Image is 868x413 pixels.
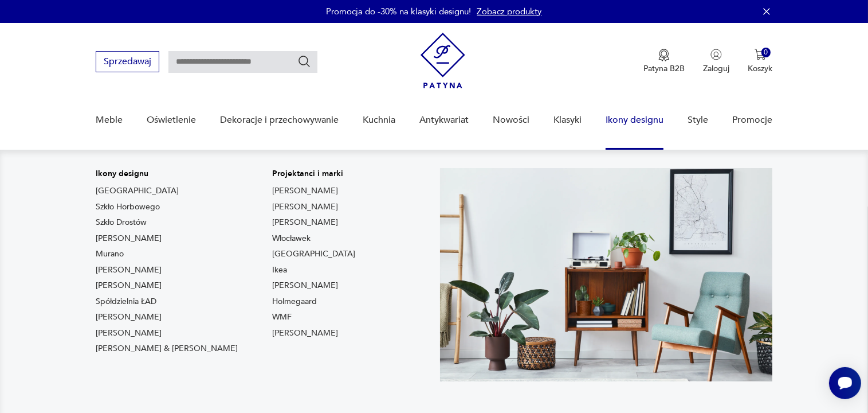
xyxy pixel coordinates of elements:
a: [GEOGRAPHIC_DATA] [96,185,179,197]
p: Koszyk [748,63,772,74]
button: Zaloguj [703,49,729,74]
a: Szkło Horbowego [96,201,160,213]
a: [PERSON_NAME] [272,201,338,213]
a: [PERSON_NAME] [96,233,162,244]
a: Dekoracje i przechowywanie [220,98,339,142]
a: Włocławek [272,233,311,244]
a: [PERSON_NAME] & [PERSON_NAME] [96,343,238,354]
p: Ikony designu [96,168,238,180]
a: Ikea [272,264,287,276]
a: Meble [96,98,123,142]
a: Promocje [732,98,772,142]
a: [PERSON_NAME] [96,280,162,291]
a: Klasyki [553,98,582,142]
img: Meble [440,168,773,381]
img: Ikona medalu [658,49,670,61]
a: [PERSON_NAME] [272,280,338,291]
iframe: Smartsupp widget button [829,367,861,399]
a: Kuchnia [363,98,395,142]
button: Patyna B2B [643,49,685,74]
a: [PERSON_NAME] [96,264,162,276]
a: [PERSON_NAME] [272,217,338,228]
a: WMF [272,311,292,323]
a: Zobacz produkty [477,6,542,17]
div: 0 [761,48,771,57]
a: Oświetlenie [147,98,196,142]
a: Holmegaard [272,296,317,307]
a: Nowości [493,98,529,142]
button: Szukaj [297,54,311,68]
img: Patyna - sklep z meblami i dekoracjami vintage [421,33,465,88]
img: Ikona koszyka [755,49,766,60]
a: [GEOGRAPHIC_DATA] [272,248,355,260]
a: [PERSON_NAME] [272,328,338,339]
a: Spółdzielnia ŁAD [96,296,156,307]
a: Style [688,98,708,142]
p: Promocja do -30% na klasyki designu! [327,6,472,17]
a: Antykwariat [419,98,469,142]
a: [PERSON_NAME] [272,185,338,197]
a: Ikony designu [606,98,663,142]
a: [PERSON_NAME] [96,311,162,323]
a: Murano [96,248,124,260]
button: 0Koszyk [748,49,772,74]
p: Zaloguj [703,63,729,74]
a: Ikona medaluPatyna B2B [643,49,685,74]
button: Sprzedawaj [96,51,159,72]
a: [PERSON_NAME] [96,328,162,339]
p: Projektanci i marki [272,168,355,180]
p: Patyna B2B [643,63,685,74]
img: Ikonka użytkownika [710,49,722,60]
a: Sprzedawaj [96,59,159,67]
a: Szkło Drostów [96,217,147,228]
